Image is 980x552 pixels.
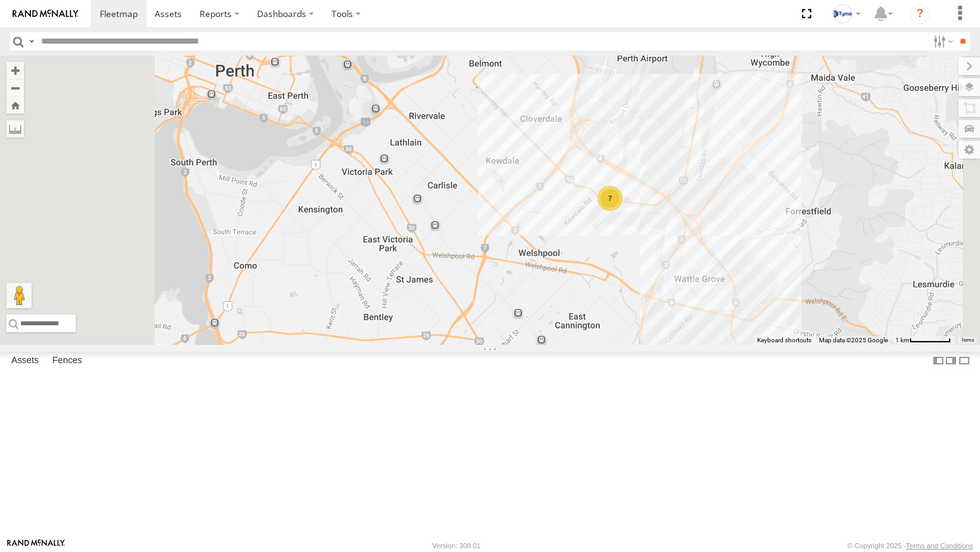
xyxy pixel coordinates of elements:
img: rand-logo.svg [13,9,78,18]
button: Zoom out [6,79,24,97]
a: Visit our Website [7,539,65,552]
button: Zoom in [6,62,24,79]
label: Fences [46,352,88,369]
label: Dock Summary Table to the Right [945,352,957,370]
span: 1 km [895,337,909,344]
label: Measure [6,120,24,138]
button: Map scale: 1 km per 62 pixels [892,336,955,345]
label: Assets [5,352,45,369]
button: Keyboard shortcuts [757,336,811,345]
label: Search Query [27,32,37,51]
label: Dock Summary Table to the Left [932,352,945,370]
label: Search Filter Options [928,32,955,51]
a: Terms (opens in new tab) [961,338,974,343]
label: Hide Summary Table [958,352,971,370]
button: Drag Pegman onto the map to open Street View [6,283,32,308]
label: Map Settings [959,141,980,159]
div: Gray Wiltshire [828,4,865,23]
div: 7 [597,186,623,211]
div: © Copyright 2025 - [847,542,973,549]
button: Zoom Home [6,97,24,114]
a: Terms and Conditions [906,542,973,549]
span: Map data ©2025 Google [819,337,888,344]
i: ? [910,4,930,24]
div: Version: 308.01 [433,542,481,549]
